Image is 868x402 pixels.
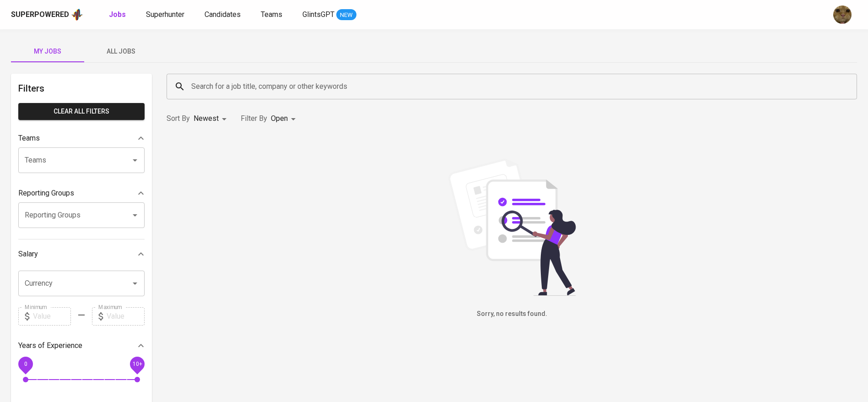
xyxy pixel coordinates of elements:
[18,129,145,147] div: Teams
[18,245,145,263] div: Salary
[132,360,142,367] span: 10+
[261,10,282,19] span: Teams
[167,309,857,319] h6: Sorry, no results found.
[18,188,74,199] p: Reporting Groups
[443,158,581,296] img: file_searching.svg
[16,46,79,57] span: My Jobs
[71,8,83,22] img: app logo
[26,106,137,117] span: Clear All filters
[271,110,299,127] div: Open
[18,81,145,96] h6: Filters
[194,113,219,124] p: Newest
[18,249,38,260] p: Salary
[18,337,145,355] div: Years of Experience
[107,307,145,326] input: Value
[271,114,288,123] span: Open
[205,9,243,21] a: Candidates
[109,9,128,21] a: Jobs
[24,360,27,367] span: 0
[18,184,145,202] div: Reporting Groups
[18,340,82,351] p: Years of Experience
[833,5,852,24] img: ec6c0910-f960-4a00-a8f8-c5744e41279e.jpg
[146,10,184,19] span: Superhunter
[302,10,334,19] span: GlintsGPT
[11,10,69,20] div: Superpowered
[261,9,284,21] a: Teams
[194,110,230,127] div: Newest
[129,277,141,290] button: Open
[109,10,126,19] b: Jobs
[129,209,141,222] button: Open
[205,10,241,19] span: Candidates
[18,133,40,144] p: Teams
[90,46,152,57] span: All Jobs
[18,103,145,120] button: Clear All filters
[146,9,186,21] a: Superhunter
[336,11,356,20] span: NEW
[167,113,190,124] p: Sort By
[302,9,356,21] a: GlintsGPT NEW
[129,154,141,167] button: Open
[11,8,83,22] a: Superpoweredapp logo
[33,307,71,326] input: Value
[241,113,267,124] p: Filter By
